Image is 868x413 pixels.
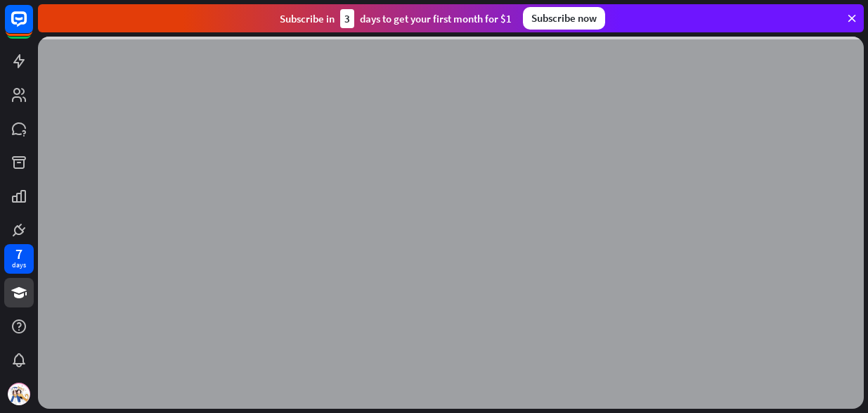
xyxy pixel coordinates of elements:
[523,7,605,30] div: Subscribe now
[340,9,354,28] div: 3
[15,248,22,260] div: 7
[4,244,34,274] a: 7 days
[12,260,26,270] div: days
[280,9,512,28] div: Subscribe in days to get your first month for $1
